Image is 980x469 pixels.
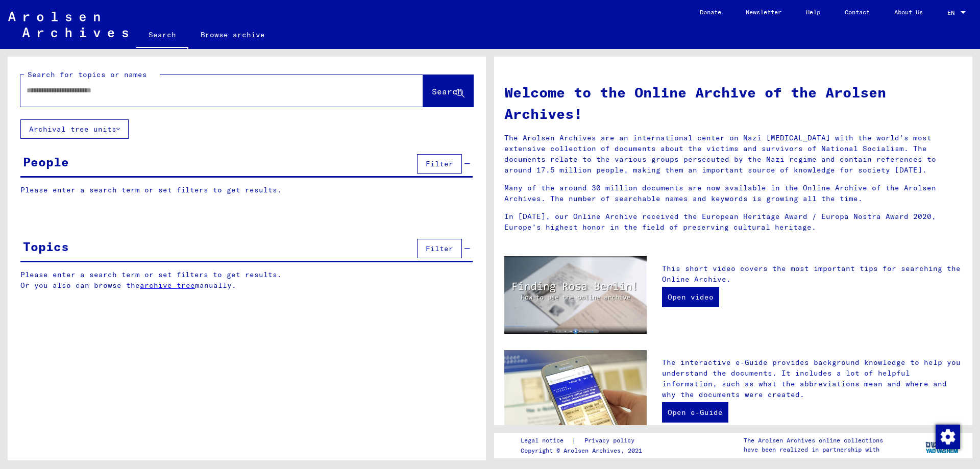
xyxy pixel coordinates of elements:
[136,22,188,49] a: Search
[504,133,962,176] p: The Arolsen Archives are an international center on Nazi [MEDICAL_DATA] with the world’s most ext...
[20,119,129,139] button: Archival tree units
[662,287,719,307] a: Open video
[521,435,647,446] div: |
[23,153,69,171] div: People
[576,435,647,446] a: Privacy policy
[744,436,883,445] p: The Arolsen Archives online collections
[504,350,647,445] img: eguide.jpg
[521,435,572,446] a: Legal notice
[744,445,883,454] p: have been realized in partnership with
[432,86,462,96] span: Search
[936,425,960,449] img: Zustimmung ändern
[20,269,473,291] p: Please enter a search term or set filters to get results. Or you also can browse the manually.
[417,239,462,258] button: Filter
[417,154,462,174] button: Filter
[504,256,647,334] img: video.jpg
[8,12,128,37] img: Arolsen_neg.svg
[504,183,962,204] p: Many of the around 30 million documents are now available in the Online Archive of the Arolsen Ar...
[504,211,962,233] p: In [DATE], our Online Archive received the European Heritage Award / Europa Nostra Award 2020, Eu...
[140,281,195,290] a: archive tree
[426,159,453,168] span: Filter
[935,424,960,449] div: Zustimmung ändern
[662,402,728,423] a: Open e-Guide
[426,244,453,253] span: Filter
[188,22,277,47] a: Browse archive
[423,75,473,107] button: Search
[28,70,147,79] mat-label: Search for topics or names
[923,432,962,458] img: yv_logo.png
[662,263,962,285] p: This short video covers the most important tips for searching the Online Archive.
[521,446,647,455] p: Copyright © Arolsen Archives, 2021
[947,9,954,16] mat-select-trigger: EN
[23,237,69,256] div: Topics
[504,82,962,125] h1: Welcome to the Online Archive of the Arolsen Archives!
[20,185,473,195] p: Please enter a search term or set filters to get results.
[662,357,962,400] p: The interactive e-Guide provides background knowledge to help you understand the documents. It in...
